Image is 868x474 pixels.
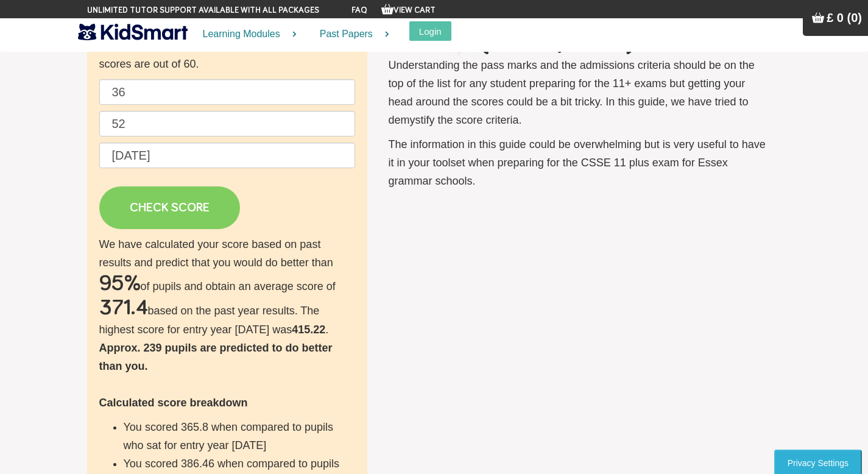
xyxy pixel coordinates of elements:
[99,186,240,229] a: CHECK SCORE
[99,342,333,372] b: Approx. 239 pupils are predicted to do better than you.
[78,21,188,43] img: KidSmart logo
[351,6,367,15] a: FAQ
[389,56,769,129] p: Understanding the pass marks and the admissions criteria should be on the top of the list for any...
[292,324,325,336] b: 415.22
[99,143,355,168] input: Date of birth (d/m/y) e.g. 27/12/2007
[99,296,148,320] h2: 371.4
[99,272,141,296] h2: 95%
[827,11,862,24] span: £ 0 (0)
[389,135,769,190] p: The information in this guide could be overwhelming but is very useful to have it in your toolset...
[812,12,824,24] img: Your items in the shopping basket
[99,79,355,105] input: English raw score
[381,3,393,15] img: Your items in the shopping basket
[409,21,451,41] button: Login
[188,18,305,51] a: Learning Modules
[99,111,355,136] input: Maths raw score
[87,4,319,16] span: Unlimited tutor support available with all packages
[381,6,436,15] a: View Cart
[305,18,397,51] a: Past Papers
[99,397,248,409] b: Calculated score breakdown
[124,418,355,455] li: You scored 365.8 when compared to pupils who sat for entry year [DATE]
